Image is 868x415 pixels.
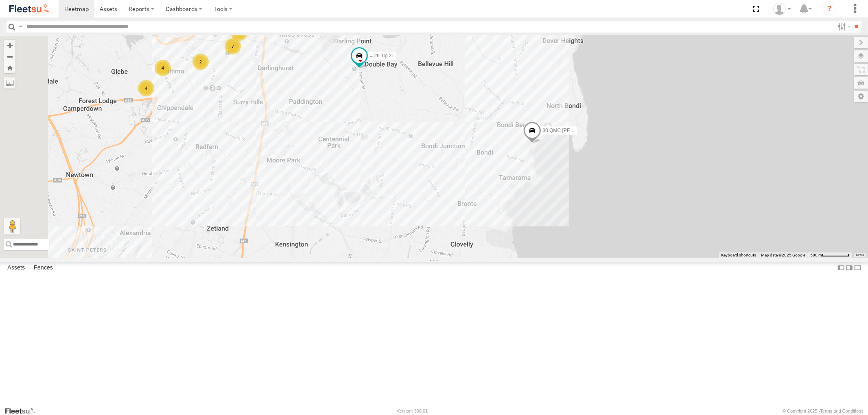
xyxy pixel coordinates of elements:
button: Keyboard shortcuts [721,252,756,258]
label: Search Query [17,21,24,33]
button: Zoom out [4,51,15,62]
i: ? [823,2,836,15]
button: Zoom in [4,40,15,51]
label: Dock Summary Table to the Left [837,262,845,274]
span: 500 m [810,253,822,257]
span: Map data ©2025 Google [761,253,805,257]
div: 4 [138,80,154,96]
div: 7 [225,38,241,54]
div: Jackson Harris [770,3,794,15]
label: Search Filter Options [835,21,852,33]
a: Terms (opens in new tab) [856,253,864,256]
label: Assets [3,263,29,274]
div: 4 [155,60,171,76]
a: Visit our Website [4,407,42,415]
div: © Copyright 2025 - [783,408,864,413]
label: Measure [4,77,15,89]
img: fleetsu-logo-horizontal.svg [8,3,50,14]
a: Terms and Conditions [820,408,864,413]
label: Fences [30,263,57,274]
div: 2 [192,54,209,70]
button: Map Scale: 500 m per 63 pixels [808,252,852,258]
label: Dock Summary Table to the Right [845,262,853,274]
span: 30 QMC [PERSON_NAME] [542,128,602,134]
span: # 26 Tip 2T [370,53,394,59]
div: Version: 308.01 [397,408,428,413]
label: Hide Summary Table [854,262,862,274]
button: Drag Pegman onto the map to open Street View [4,218,20,235]
button: Zoom Home [4,62,15,73]
label: Map Settings [854,91,868,102]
